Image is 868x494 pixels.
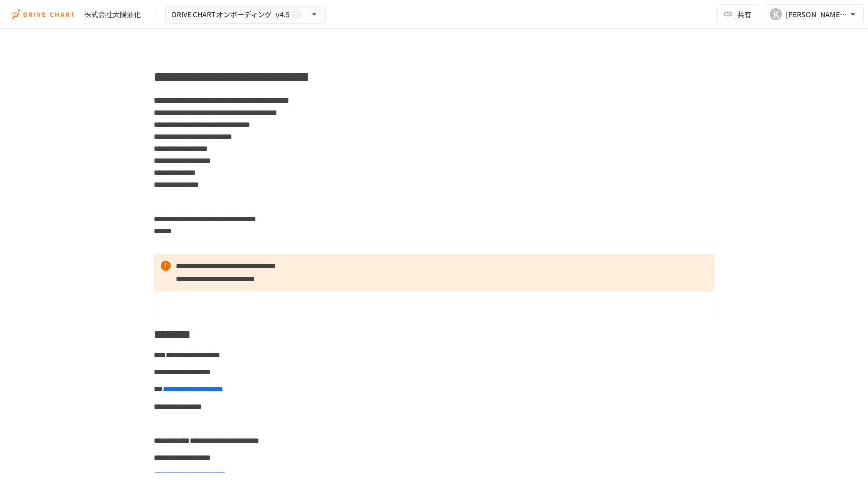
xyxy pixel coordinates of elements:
div: K [770,8,782,20]
span: 共有 [737,9,751,20]
img: i9VDDS9JuLRLX3JIUyK59LcYp6Y9cayLPHs4hOxMB9W [12,6,76,22]
div: 株式会社太陽油化 [84,9,141,20]
span: DRIVE CHARTオンボーディング_v4.5 [172,8,290,21]
button: 共有 [717,4,759,24]
div: [PERSON_NAME][EMAIL_ADDRESS][PERSON_NAME][DOMAIN_NAME] [786,8,848,21]
button: K[PERSON_NAME][EMAIL_ADDRESS][PERSON_NAME][DOMAIN_NAME] [764,4,864,24]
button: DRIVE CHARTオンボーディング_v4.5 [165,5,326,24]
